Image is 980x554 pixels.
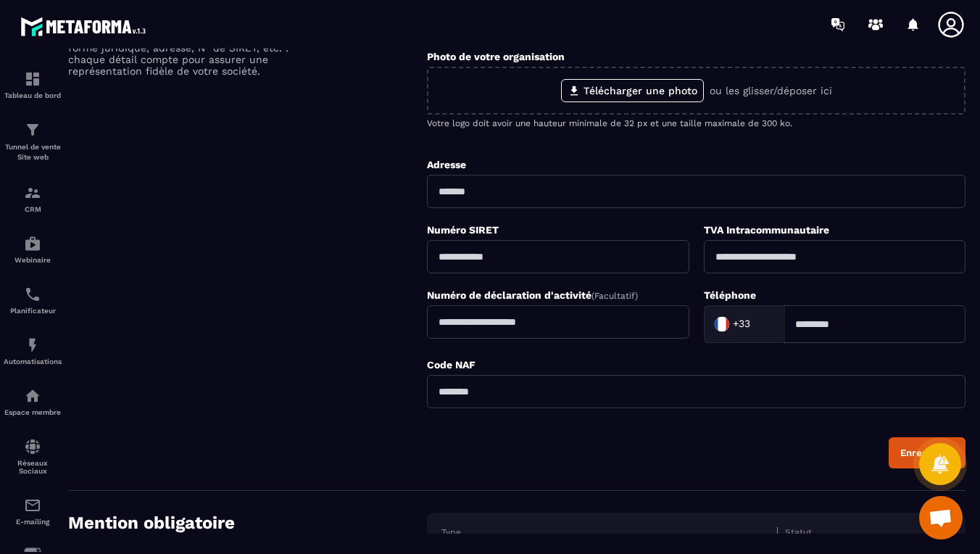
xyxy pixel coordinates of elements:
a: emailemailE-mailing [4,486,62,537]
img: Country Flag [707,310,736,339]
label: Adresse [427,159,466,170]
div: Search for option [704,305,784,343]
th: Type [441,527,777,542]
a: formationformationCRM [4,173,62,224]
p: Automatisations [4,357,62,365]
a: automationsautomationsEspace membre [4,376,62,427]
img: formation [24,184,41,202]
input: Search for option [754,313,768,335]
p: E-mailing [4,518,62,526]
div: Enregistrer [900,447,954,458]
p: Espace membre [4,408,62,416]
a: automationsautomationsAutomatisations [4,326,62,376]
label: Télécharger une photo [561,79,704,102]
h4: Mention obligatoire [68,513,427,533]
img: logo [20,13,151,40]
label: Code NAF [427,359,476,371]
a: formationformationTableau de bord [4,59,62,110]
a: schedulerschedulerPlanificateur [4,275,62,326]
img: automations [24,336,41,354]
img: social-network [24,438,41,455]
p: ou les glisser/déposer ici [710,85,832,96]
a: formationformationTunnel de vente Site web [4,110,62,173]
label: Téléphone [704,289,756,301]
label: TVA Intracommunautaire [704,224,829,236]
img: automations [24,235,41,252]
a: automationsautomationsWebinaire [4,224,62,275]
p: Webinaire [4,256,62,264]
p: Tableau de bord [4,91,62,99]
img: automations [24,387,41,405]
img: formation [24,121,41,138]
p: Planificateur [4,307,62,315]
label: Photo de votre organisation [427,51,565,62]
img: email [24,497,41,514]
p: Réseaux Sociaux [4,459,62,475]
label: Numéro SIRET [427,224,499,236]
p: CRM [4,205,62,213]
p: Votre logo doit avoir une hauteur minimale de 32 px et une taille maximale de 300 ko. [427,118,966,128]
div: Ouvrir le chat [919,496,963,539]
img: scheduler [24,286,41,303]
p: Tunnel de vente Site web [4,142,62,162]
span: +33 [733,317,750,331]
th: Statut [778,527,907,542]
button: Enregistrer [889,437,966,468]
img: formation [24,70,41,88]
label: Numéro de déclaration d'activité [427,289,638,301]
span: (Facultatif) [591,291,638,301]
a: social-networksocial-networkRéseaux Sociaux [4,427,62,486]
